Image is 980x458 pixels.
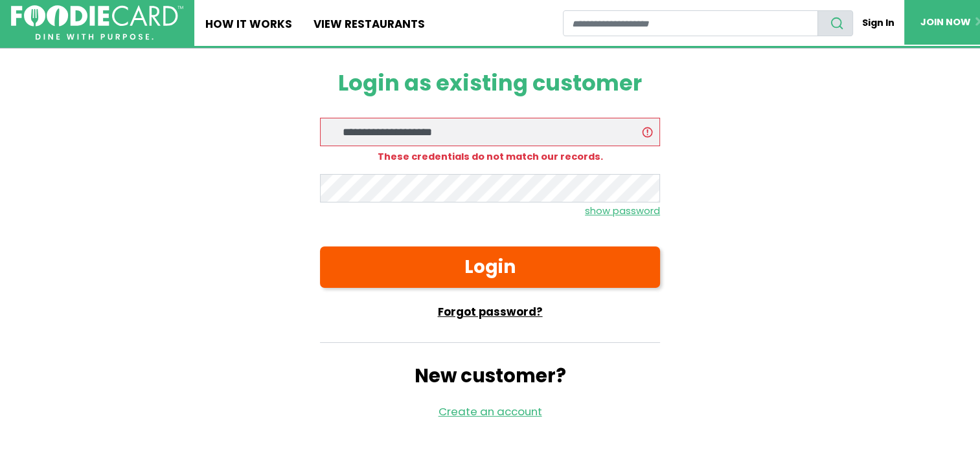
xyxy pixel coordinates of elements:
[853,10,904,36] a: Sign In
[320,71,660,96] h1: Login as existing customer
[563,10,818,36] input: restaurant search
[378,150,603,163] strong: These credentials do not match our records.
[439,404,542,419] a: Create an account
[585,204,660,217] small: show password
[320,304,660,320] a: Forgot password?
[320,364,660,387] h2: New customer?
[817,10,852,36] button: search
[320,246,660,288] button: Login
[11,5,183,40] img: FoodieCard; Eat, Drink, Save, Donate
